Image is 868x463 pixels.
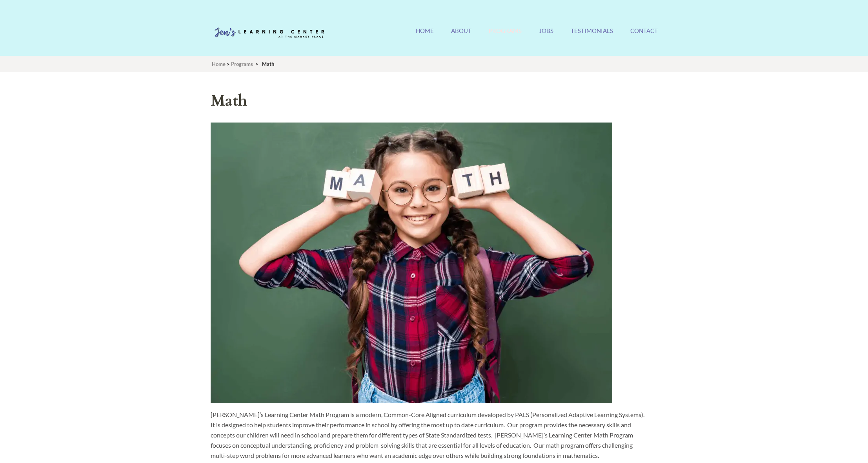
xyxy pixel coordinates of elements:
h1: Math [211,90,646,112]
a: Jobs [539,27,553,44]
a: Testimonials [571,27,613,44]
a: Programs [231,61,253,67]
span: > [255,61,258,67]
a: Home [416,27,434,44]
a: Contact [630,27,658,44]
a: About [451,27,471,44]
p: [PERSON_NAME]’s Learning Center Math Program is a modern, Common-Core Aligned curriculum develope... [211,410,646,461]
img: Jen's Learning Center Logo Transparent [211,21,328,45]
img: Jen's Learning Center Math Program [211,123,612,403]
a: Home [212,61,226,67]
span: > [227,61,230,67]
a: Programs [489,27,522,44]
